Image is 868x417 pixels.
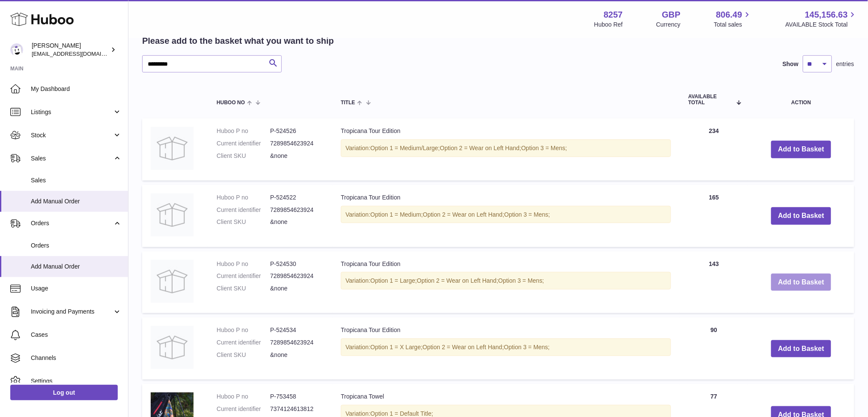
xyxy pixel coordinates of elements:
[270,206,324,214] dd: 7289854623924
[270,127,324,135] dd: P-524526
[504,344,550,351] span: Option 3 = Mens;
[10,385,118,400] a: Log out
[217,127,270,135] dt: Huboo P no
[270,193,324,202] dd: P-524522
[31,176,122,184] span: Sales
[217,284,270,293] dt: Client SKU
[370,410,433,417] span: Option 1 = Default Title;
[217,338,270,347] dt: Current identifier
[217,326,270,334] dt: Huboo P no
[217,272,270,280] dt: Current identifier
[332,118,680,181] td: Tropicana Tour Edition
[31,308,113,316] span: Invoicing and Payments
[270,218,324,226] dd: &none
[217,260,270,268] dt: Huboo P no
[423,211,504,218] span: Option 2 = Wear on Left Hand;
[31,284,122,293] span: Usage
[341,206,671,224] div: Variation:
[10,43,23,56] img: don@skinsgolf.com
[341,100,355,106] span: Title
[440,145,521,151] span: Option 2 = Wear on Left Hand;
[270,284,324,293] dd: &none
[31,242,122,250] span: Orders
[771,340,831,358] button: Add to Basket
[680,251,748,314] td: 143
[31,108,113,116] span: Listings
[498,277,544,284] span: Option 3 = Mens;
[680,185,748,247] td: 165
[417,277,498,284] span: Option 2 = Wear on Left Hand;
[504,211,550,218] span: Option 3 = Mens;
[32,42,109,58] div: [PERSON_NAME]
[217,152,270,160] dt: Client SKU
[423,344,504,351] span: Option 2 = Wear on Left Hand;
[217,393,270,401] dt: Huboo P no
[270,338,324,347] dd: 7289854623924
[270,139,324,148] dd: 7289854623924
[785,9,858,29] a: 145,156.63 AVAILABLE Stock Total
[604,9,623,21] strong: 8257
[31,354,122,362] span: Channels
[270,152,324,160] dd: &none
[341,272,671,290] div: Variation:
[656,21,681,29] div: Currency
[370,277,417,284] span: Option 1 = Large;
[270,393,324,401] dd: P-753458
[217,206,270,214] dt: Current identifier
[31,377,122,385] span: Settings
[748,85,854,114] th: Action
[31,197,122,205] span: Add Manual Order
[31,131,113,139] span: Stock
[716,9,742,21] span: 806.49
[332,185,680,247] td: Tropicana Tour Edition
[217,193,270,202] dt: Huboo P no
[836,60,854,68] span: entries
[332,251,680,314] td: Tropicana Tour Edition
[370,344,423,351] span: Option 1 = X Large;
[270,351,324,359] dd: &none
[217,139,270,148] dt: Current identifier
[688,94,732,105] span: AVAILABLE Total
[521,145,567,151] span: Option 3 = Mens;
[217,351,270,359] dt: Client SKU
[31,263,122,271] span: Add Manual Order
[31,331,122,339] span: Cases
[31,219,113,227] span: Orders
[771,207,831,225] button: Add to Basket
[341,338,671,356] div: Variation:
[714,9,752,29] a: 806.49 Total sales
[151,326,194,369] img: Tropicana Tour Edition
[680,118,748,181] td: 234
[783,60,799,68] label: Show
[270,272,324,280] dd: 7289854623924
[270,326,324,334] dd: P-524534
[771,141,831,158] button: Add to Basket
[662,9,680,21] strong: GBP
[594,21,623,29] div: Huboo Ref
[151,127,194,170] img: Tropicana Tour Edition
[31,154,113,163] span: Sales
[32,50,126,57] span: [EMAIL_ADDRESS][DOMAIN_NAME]
[370,211,423,218] span: Option 1 = Medium;
[341,139,671,157] div: Variation:
[771,274,831,291] button: Add to Basket
[805,9,848,21] span: 145,156.63
[370,145,440,151] span: Option 1 = Medium/Large;
[217,100,245,106] span: Huboo no
[270,405,324,413] dd: 7374124613812
[785,21,858,29] span: AVAILABLE Stock Total
[714,21,752,29] span: Total sales
[680,317,748,380] td: 90
[217,218,270,226] dt: Client SKU
[217,405,270,413] dt: Current identifier
[142,35,334,47] h2: Please add to the basket what you want to ship
[270,260,324,268] dd: P-524530
[332,317,680,380] td: Tropicana Tour Edition
[151,260,194,303] img: Tropicana Tour Edition
[31,85,122,93] span: My Dashboard
[151,193,194,236] img: Tropicana Tour Edition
